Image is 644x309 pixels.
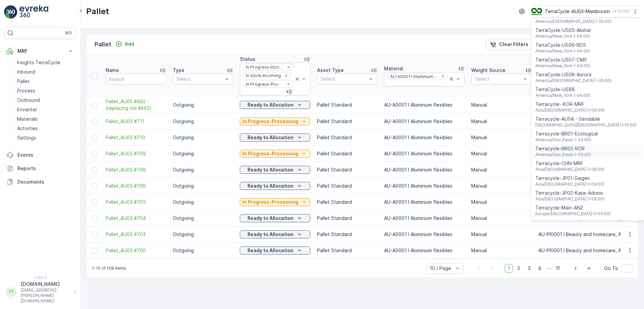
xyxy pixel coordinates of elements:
[92,232,97,237] div: Toggle Row Selected
[505,264,513,273] span: 1
[535,204,610,211] span: Terracycle-Main-ANZ
[535,93,590,98] span: America/New_York (-04:00)
[92,102,97,108] div: Toggle Row Selected
[471,118,532,125] p: Manual
[535,116,637,122] span: Terracycle-AU04 - Sendable
[19,5,48,19] img: logo_light-DOdMpM7g.png
[535,211,610,217] span: Europe/[GEOGRAPHIC_DATA] (+03:00)
[535,48,590,54] span: America/New_York (-04:00)
[14,133,76,143] a: Settings
[4,175,76,189] a: Documents
[14,124,76,133] a: Activities
[499,41,528,48] p: Clear Filters
[125,41,134,47] p: Add
[173,67,184,74] p: Type
[106,215,166,222] span: Pallet_AU03 #704
[17,78,30,85] p: Pallet
[535,63,590,69] span: America/New_York (-04:00)
[471,134,532,141] p: Manual
[173,199,233,205] p: Outgoing
[17,125,38,132] p: Activities
[14,105,76,114] a: Envanter
[244,72,282,79] div: In stock-Incoming
[535,196,604,202] span: Asia/[GEOGRAPHIC_DATA] (+09:00)
[92,248,97,253] div: Toggle Row Selected
[535,264,544,273] span: 4
[6,287,16,298] div: TT
[471,231,532,238] p: Manual
[525,264,534,273] span: 3
[535,122,637,128] span: [GEOGRAPHIC_DATA]/[GEOGRAPHIC_DATA] (+10:00)
[17,116,38,122] p: Materials
[535,108,604,113] span: Asia/[GEOGRAPHIC_DATA] (+09:00)
[317,118,377,125] p: Pallet Standard
[471,166,532,173] p: Manual
[240,101,310,109] button: Ready to Allocation
[240,214,310,222] button: Ready to Allocation
[243,199,298,205] p: In Progress-Processing
[173,118,233,125] p: Outgoing
[285,81,292,87] div: Remove In Progress-Processing
[21,287,70,304] p: [EMAIL_ADDRESS][PERSON_NAME][DOMAIN_NAME]
[285,65,292,70] div: Remove In Progress-Incoming
[547,264,551,273] p: ...
[317,199,377,205] p: Pallet Standard
[17,59,60,66] p: Insights TerraCycle
[240,166,310,174] button: Ready to Allocation
[4,275,76,279] span: v 1.50.2
[514,264,523,273] span: 2
[106,199,166,205] span: Pallet_AU03 #705
[243,118,298,125] p: In Progress-Processing
[317,231,377,238] p: Pallet Standard
[240,117,310,125] button: In Progress-Processing
[92,119,97,124] div: Toggle Row Selected
[92,151,97,156] div: Toggle Row Selected
[106,231,166,238] span: Pallet_AU03 #703
[92,266,126,271] p: 1-10 of 109 items
[535,19,641,24] span: America/[GEOGRAPHIC_DATA] (-05:00)
[21,281,70,287] p: [DOMAIN_NAME]
[384,199,465,205] p: AU-A0001 I Aluminium flexibles
[535,145,591,152] span: Terracycle-BR02-RCR
[535,34,591,39] span: America/New_York (-04:00)
[317,150,377,157] p: Pallet Standard
[106,74,166,84] input: Search
[173,215,233,222] p: Outgoing
[106,150,166,157] span: Pallet_AU03 #709
[388,73,439,80] div: AU-A0001 I Aluminium flexibles
[173,150,233,157] p: Outgoing
[106,247,166,254] a: Pallet_AU03 #700
[531,5,639,17] button: TerraCycle-AU03-Mambourin(+10:00)
[173,166,233,173] p: Outgoing
[14,67,76,77] a: Inbound
[471,67,505,74] p: Weight Source
[17,97,40,104] p: Outbound
[317,166,377,173] p: Pallet Standard
[106,166,166,173] a: Pallet_AU03 #708
[240,133,310,142] button: Ready to Allocation
[4,162,76,175] a: Reports
[384,150,465,157] p: AU-A0001 I Aluminium flexibles
[248,247,293,254] p: Ready to Allocation
[106,118,166,125] a: Pallet_AU03 #711
[17,87,35,94] p: Process
[471,183,532,189] p: Manual
[535,42,590,48] span: TerraCycle-US06-RDS
[65,30,72,36] p: ⌘B
[282,73,290,78] div: Remove In stock-Incoming
[471,199,532,205] p: Manual
[17,106,37,113] p: Envanter
[92,216,97,221] div: Toggle Row Selected
[86,6,109,17] p: Pallet
[535,182,604,187] span: Asia/[GEOGRAPHIC_DATA] (+09:00)
[173,231,233,238] p: Outgoing
[4,44,76,58] button: MRF
[535,101,604,108] span: Terracycle- KOR-MRF
[92,199,97,205] div: Toggle Row Selected
[317,67,344,74] p: Asset Type
[173,134,233,141] p: Outgoing
[439,74,447,79] div: Remove AU-A0001 I Aluminium flexibles
[535,160,604,167] span: Terracycle-CHN-MRF
[173,247,233,254] p: Outgoing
